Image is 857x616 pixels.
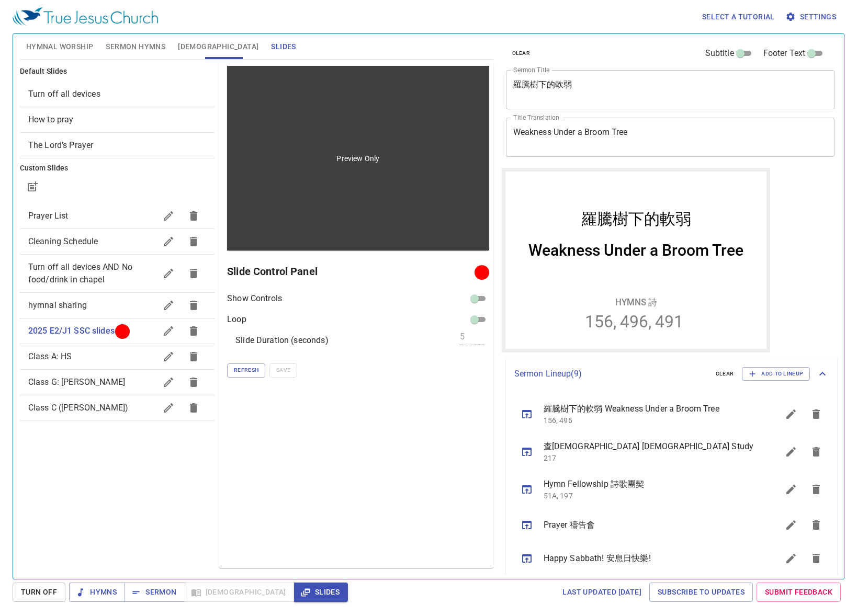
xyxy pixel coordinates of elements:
[544,415,754,426] p: 156, 496
[20,229,215,254] div: Cleaning Schedule
[20,318,215,344] div: 2025 E2/J1 SSC slides
[544,478,754,490] span: Hymn Fellowship 詩歌團契
[763,47,806,60] span: Footer Text
[20,203,215,229] div: Prayer List
[506,357,838,391] div: Sermon Lineup(9)clearAdd to Lineup
[513,79,828,99] textarea: 羅騰樹下的軟弱
[21,586,57,599] span: Turn Off
[106,40,165,53] span: Sermon Hymns
[716,369,734,379] span: clear
[178,40,258,53] span: [DEMOGRAPHIC_DATA]
[562,586,641,599] span: Last updated [DATE]
[20,344,215,369] div: Class A: HS
[28,300,87,310] span: hymnal sharing
[77,586,117,599] span: Hymns
[28,326,115,336] span: 2025 E2/J1 SSC slides
[702,10,775,24] span: Select a tutorial
[13,583,65,602] button: Turn Off
[28,403,128,413] span: Class C (Wang)
[544,403,754,415] span: 羅騰樹下的軟弱 Weakness Under a Broom Tree
[20,293,215,318] div: hymnal sharing
[227,292,282,305] p: Show Controls
[235,334,329,347] p: Slide Duration (seconds)
[125,583,185,602] button: Sermon
[133,586,176,599] span: Sermon
[227,263,478,280] h6: Slide Control Panel
[20,163,215,174] h6: Custom Slides
[783,7,840,27] button: Settings
[271,40,296,53] span: Slides
[709,368,740,380] button: clear
[512,49,531,58] span: clear
[544,490,754,501] p: 51A, 197
[26,40,94,53] span: Hymnal Worship
[742,367,810,381] button: Add to Lineup
[20,66,215,77] h6: Default Slides
[28,211,69,221] span: Prayer List
[502,168,770,352] iframe: from-child
[20,107,215,132] div: How to pray
[20,395,215,420] div: Class C ([PERSON_NAME])
[658,586,745,599] span: Subscribe to Updates
[20,370,215,395] div: Class G: [PERSON_NAME]
[28,115,74,124] span: [object Object]
[749,369,803,379] span: Add to Lineup
[28,89,100,99] span: [object Object]
[787,10,836,24] span: Settings
[13,7,158,26] img: True Jesus Church
[544,453,754,463] p: 217
[234,366,258,375] span: Refresh
[336,153,379,164] p: Preview Only
[757,583,841,602] a: Submit Feedback
[705,47,734,60] span: Subtitle
[28,351,72,361] span: Class A: HS
[28,236,98,246] span: Cleaning Schedule
[20,255,215,292] div: Turn off all devices AND No food/drink in chapel
[513,127,828,147] textarea: Weakness Under a Broom Tree
[698,7,779,27] button: Select a tutorial
[544,552,754,565] span: Happy Sabbath! 安息日快樂!
[20,133,215,158] div: The Lord's Prayer
[28,262,132,284] span: Turn off all devices AND No food/drink in chapel
[227,313,246,326] p: Loop
[514,368,707,380] p: Sermon Lineup ( 9 )
[302,586,340,599] span: Slides
[544,519,754,531] span: Prayer 禱告會
[294,583,348,602] button: Slides
[28,140,94,150] span: [object Object]
[227,363,265,377] button: Refresh
[649,583,753,602] a: Subscribe to Updates
[558,583,646,602] a: Last updated [DATE]
[20,82,215,107] div: Turn off all devices
[69,583,125,602] button: Hymns
[506,47,537,60] button: clear
[765,586,832,599] span: Submit Feedback
[544,440,754,453] span: 查[DEMOGRAPHIC_DATA] [DEMOGRAPHIC_DATA] Study
[28,377,125,387] span: Class G: Elijah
